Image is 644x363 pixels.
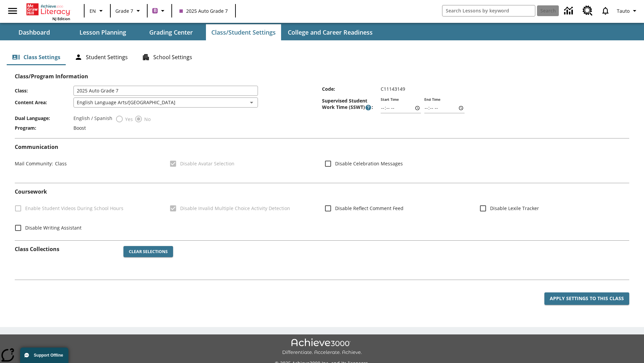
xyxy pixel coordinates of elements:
span: Yes [123,116,133,123]
span: Disable Celebration Messages [335,160,403,167]
span: 2025 Auto Grade 7 [179,7,228,14]
div: Class Collections [15,241,629,274]
span: EN [90,7,96,14]
span: NJ Edition [52,16,70,21]
button: Apply Settings to this Class [544,292,629,305]
span: Disable Lexile Tracker [490,205,539,212]
button: Grading Center [138,24,205,40]
button: Dashboard [1,24,68,40]
button: Language: EN, Select a language [87,5,108,17]
h2: Course work [15,189,629,195]
span: Disable Reflect Comment Feed [335,205,404,212]
button: School Settings [137,49,198,65]
button: Clear Selections [123,246,173,257]
span: Disable Writing Assistant [25,224,82,231]
span: Disable Invalid Multiple Choice Activity Detection [180,205,290,212]
button: Profile/Settings [614,5,641,17]
div: English Language Arts/[GEOGRAPHIC_DATA] [73,97,258,108]
button: Grade: Grade 7, Select a grade [113,5,145,17]
span: Supervised Student Work Time (SSWT) : [322,97,381,111]
button: Lesson Planning [69,24,136,40]
button: College and Career Readiness [282,24,378,40]
div: Home [26,2,70,21]
label: End Time [424,97,440,102]
span: Enable Student Videos During School Hours [25,205,123,212]
input: Class [73,86,258,96]
button: Boost Class color is purple. Change class color [150,5,169,17]
a: Resource Center, Will open in new tab [579,2,597,20]
label: English / Spanish [73,115,112,123]
span: Content Area : [15,99,73,106]
span: Grade 7 [115,7,133,14]
span: Boost [73,125,86,131]
button: Student Settings [69,49,133,65]
span: B [154,6,157,15]
button: Open side menu [3,1,22,21]
label: Start Time [381,97,399,102]
div: Class/Student Settings [7,49,637,65]
img: Achieve3000 Differentiate Accelerate Achieve [282,338,362,356]
h2: Class/Program Information [15,73,629,80]
h2: Class Collections [15,246,118,252]
span: C11143149 [381,86,405,92]
input: search field [442,5,535,16]
button: Support Offline [20,348,68,363]
a: Home [26,3,70,16]
span: Disable Avatar Selection [180,160,234,167]
span: Support Offline [34,353,63,358]
div: Coursework [15,189,629,235]
span: Tauto [617,7,630,14]
span: Dual Language : [15,115,73,121]
span: Class : [15,87,73,94]
a: Notifications [597,2,614,19]
h2: Communication [15,144,629,150]
span: Program : [15,125,73,131]
span: Mail Community : [15,160,53,167]
div: Class/Program Information [15,80,629,133]
a: Data Center [560,2,579,20]
button: Supervised Student Work Time is the timeframe when students can take LevelSet and when lessons ar... [365,104,372,111]
span: Class [53,160,67,167]
button: Class Settings [7,49,66,65]
div: Communication [15,144,629,177]
span: Code : [322,86,381,92]
button: Class/Student Settings [206,24,281,40]
span: No [143,116,151,123]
